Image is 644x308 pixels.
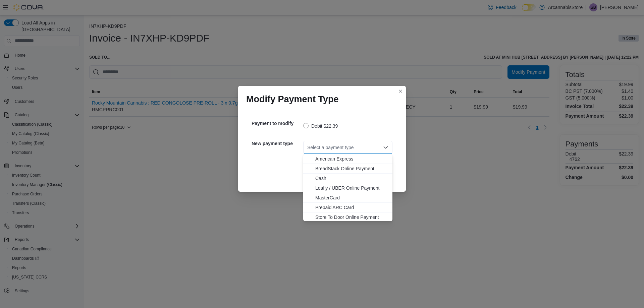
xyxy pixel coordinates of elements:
span: Store To Door Online Payment [315,214,388,221]
button: BreadStack Online Payment [303,164,392,174]
label: Debit $22.39 [303,122,338,130]
div: Choose from the following options [303,154,392,232]
button: American Express [303,154,392,164]
h1: Modify Payment Type [246,94,339,105]
span: American Express [315,156,388,162]
button: Cash [303,174,392,183]
span: BreadStack Online Payment [315,165,388,172]
button: Leafly / UBER Online Payment [303,183,392,193]
button: Prepaid ARC Card [303,203,392,212]
span: Prepaid ARC Card [315,204,388,211]
button: Store To Door Online Payment [303,212,392,222]
span: MasterCard [315,194,388,201]
h5: New payment type [252,137,302,150]
button: MasterCard [303,193,392,203]
input: Accessible screen reader label [307,143,308,151]
button: Closes this modal window [396,87,405,95]
h5: Payment to modify [252,117,302,130]
button: Close list of options [383,145,388,150]
span: Cash [315,175,388,182]
span: Leafly / UBER Online Payment [315,185,388,191]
